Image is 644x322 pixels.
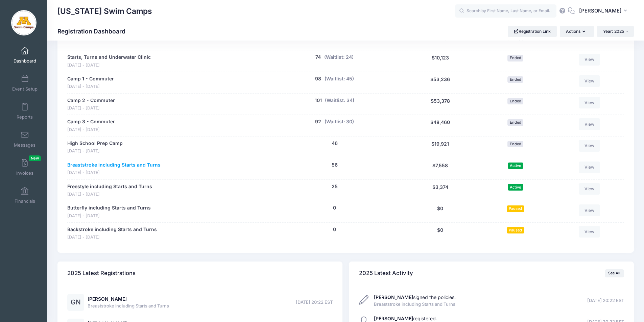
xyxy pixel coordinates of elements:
button: (Waitlist: 30) [325,118,354,125]
span: [PERSON_NAME] [579,7,622,15]
button: 74 [315,54,321,61]
a: Event Setup [9,71,41,95]
a: Messages [9,127,41,151]
a: View [579,183,600,195]
a: Financials [9,183,41,207]
a: InvoicesNew [9,155,41,179]
div: $0 [401,204,479,219]
a: Camp 1 - Commuter [67,75,114,82]
span: [DATE] - [DATE] [67,213,151,219]
a: Registration Link [508,26,557,37]
a: GN [67,300,84,305]
span: [DATE] - [DATE] [67,127,115,133]
span: Ended [507,119,523,126]
span: [DATE] - [DATE] [67,191,152,198]
span: Ended [507,55,523,61]
strong: [PERSON_NAME] [374,294,413,300]
a: View [579,118,600,130]
span: Paused [507,227,524,233]
span: Breaststroke including Starts and Turns [88,303,169,309]
button: 0 [333,226,336,233]
span: [DATE] - [DATE] [67,148,123,154]
a: Reports [9,99,41,123]
a: View [579,226,600,238]
h1: [US_STATE] Swim Camps [57,3,152,19]
button: (Waitlist: 45) [325,75,354,82]
a: Backstroke including Starts and Turns [67,226,157,233]
span: Ended [507,98,523,104]
strong: [PERSON_NAME] [374,316,413,321]
button: 101 [315,97,322,104]
span: Ended [507,76,523,83]
span: [DATE] - [DATE] [67,234,157,241]
button: 92 [315,118,321,125]
a: View [579,97,600,108]
span: Breaststroke including Starts and Turns [374,301,456,308]
span: Paused [507,205,524,212]
button: 0 [333,204,336,212]
button: 56 [332,162,338,169]
button: Actions [560,26,594,37]
h4: 2025 Latest Activity [359,264,413,283]
span: Messages [14,142,35,148]
span: Active [508,184,523,190]
span: Year: 2025 [603,29,624,34]
a: Butterfly including Starts and Turns [67,204,151,212]
div: $7,558 [401,162,479,176]
button: 98 [315,75,321,82]
a: Dashboard [9,43,41,67]
span: Invoices [16,170,33,176]
a: View [579,204,600,216]
button: Year: 2025 [597,26,634,37]
span: [DATE] - [DATE] [67,62,151,69]
div: $3,374 [401,183,479,198]
div: $53,236 [401,75,479,90]
span: Active [508,163,523,169]
span: [DATE] 20:22 EST [587,297,624,304]
span: Reports [17,114,33,120]
button: 25 [332,183,338,190]
a: [PERSON_NAME]signed the policies. [374,294,456,300]
div: GN [67,294,84,311]
button: [PERSON_NAME] [575,3,634,19]
span: Ended [507,141,523,147]
a: View [579,54,600,65]
div: $0 [401,226,479,241]
a: View [579,140,600,151]
a: Camp 2 - Commuter [67,97,115,104]
button: (Waitlist: 24) [324,54,354,61]
a: Camp 3 - Commuter [67,118,115,125]
span: New [29,155,41,161]
h4: 2025 Latest Registrations [67,264,136,283]
span: Financials [15,198,35,204]
a: Breaststroke including Starts and Turns [67,162,161,169]
a: High School Prep Camp [67,140,123,147]
a: See All [605,269,624,277]
button: 46 [332,140,338,147]
img: Minnesota Swim Camps [11,10,37,35]
span: [DATE] - [DATE] [67,83,114,90]
span: [DATE] - [DATE] [67,105,115,112]
span: Event Setup [12,86,38,92]
a: Starts, Turns and Underwater Clinic [67,54,151,61]
a: [PERSON_NAME]registered. [374,316,437,321]
div: $53,378 [401,97,479,112]
div: $19,921 [401,140,479,154]
div: $10,123 [401,54,479,68]
a: View [579,75,600,87]
span: [DATE] - [DATE] [67,170,161,176]
a: [PERSON_NAME] [88,296,127,302]
span: [DATE] 20:22 EST [296,299,333,306]
span: Dashboard [14,58,36,64]
a: View [579,162,600,173]
div: $48,460 [401,118,479,133]
h1: Registration Dashboard [57,28,131,35]
a: Freestyle including Starts and Turns [67,183,152,190]
button: (Waitlist: 34) [325,97,354,104]
input: Search by First Name, Last Name, or Email... [455,4,556,18]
